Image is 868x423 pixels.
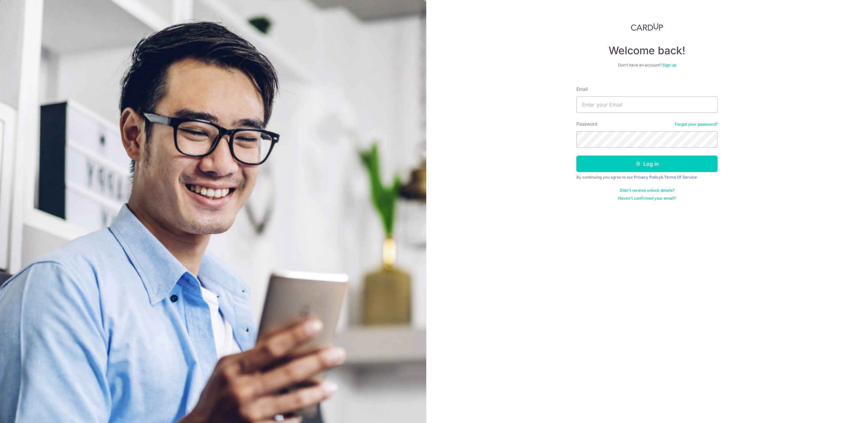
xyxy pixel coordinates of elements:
img: CardUp Logo [631,23,663,31]
a: Forgot your password? [675,122,718,127]
a: Sign up [662,62,676,67]
label: Email [576,86,588,92]
a: Privacy Policy [634,175,661,180]
h4: Welcome back! [576,44,718,57]
button: Log in [576,156,718,172]
div: By continuing you agree to our & [576,175,718,180]
a: Didn't receive unlock details? [620,188,675,193]
a: Terms Of Service [664,175,697,180]
div: Don’t have an account? [576,62,718,68]
input: Enter your Email [576,96,718,113]
label: Password [576,121,597,127]
a: Haven't confirmed your email? [618,196,676,201]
